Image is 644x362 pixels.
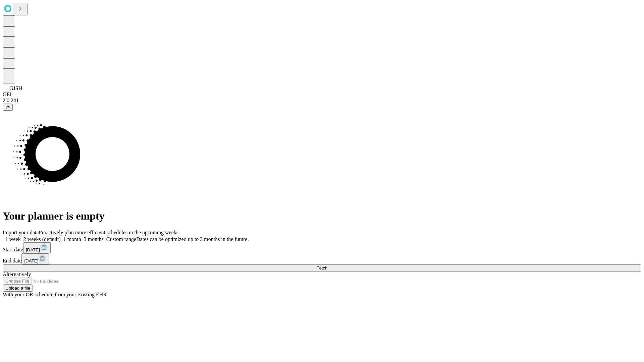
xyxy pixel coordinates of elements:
span: Import your data [3,230,39,235]
div: 2.0.241 [3,98,641,104]
button: [DATE] [23,242,51,253]
button: @ [3,104,13,111]
span: 1 month [63,236,81,242]
span: Proactively plan more efficient schedules in the upcoming weeks. [39,230,180,235]
button: [DATE] [21,253,49,264]
span: [DATE] [24,258,38,263]
h1: Your planner is empty [3,210,641,222]
span: 2 weeks (default) [23,236,61,242]
span: Dates can be optimized up to 3 months in the future. [136,236,249,242]
button: Upload a file [3,285,33,292]
span: With your OR schedule from your existing EHR [3,292,107,297]
span: Fetch [316,265,327,270]
button: Fetch [3,264,641,271]
span: 3 months [84,236,104,242]
span: Alternatively [3,271,31,277]
span: [DATE] [26,247,40,252]
div: End date [3,253,641,264]
div: GEI [3,92,641,98]
div: Start date [3,242,641,253]
span: GJSH [9,85,22,91]
span: Custom range [106,236,136,242]
span: @ [5,105,10,110]
span: 1 week [5,236,21,242]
